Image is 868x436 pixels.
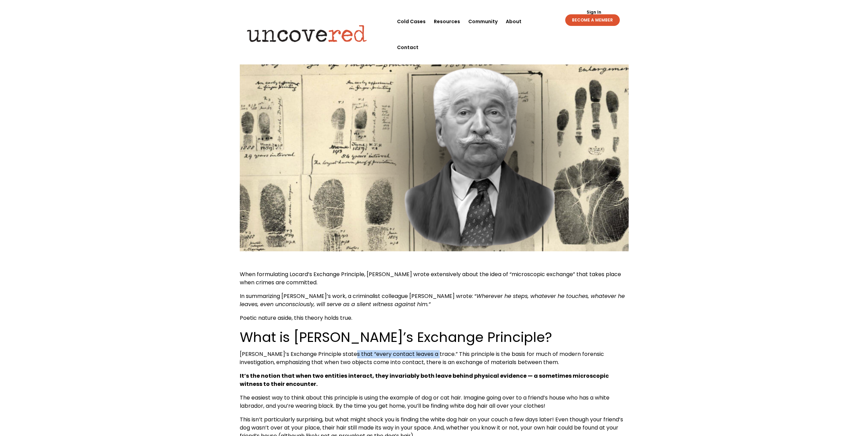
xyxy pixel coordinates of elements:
span: What is [PERSON_NAME]’s Exchange Principle? [240,328,552,347]
a: Sign In [583,10,605,14]
a: Contact [397,34,418,60]
img: Uncovered logo [241,20,372,47]
span: The easiest way to think about this principle is using the example of dog or cat hair. Imagine go... [240,394,609,410]
a: BECOME A MEMBER [565,14,620,26]
a: Community [468,9,498,34]
a: About [506,9,521,34]
span: In summarizing [PERSON_NAME]’s work, a criminalist colleague [PERSON_NAME] wrote: “ [240,292,476,300]
img: LocardFinal [240,57,629,251]
a: Cold Cases [397,9,426,34]
span: Poetic nature aside, this theory holds true. [240,314,352,322]
span: Wherever he steps, whatever he touches, whatever he leaves, even unconsciously, will serve as a s... [240,292,625,308]
b: It’s the notion that when two entities interact, they invariably both leave behind physical evide... [240,372,609,388]
a: Resources [434,9,460,34]
span: When formulating Locard’s Exchange Principle, [PERSON_NAME] wrote extensively about the idea of “... [240,270,621,286]
span: [PERSON_NAME]’s Exchange Principle states that “every contact leaves a trace.” This principle is ... [240,350,604,366]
